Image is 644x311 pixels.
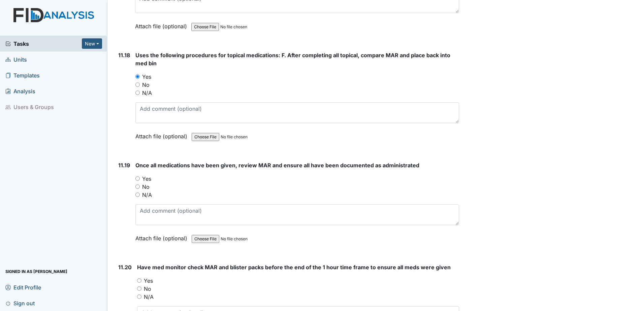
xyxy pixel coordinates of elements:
label: No [144,285,151,293]
label: No [142,81,150,89]
span: Edit Profile [5,282,41,292]
label: N/A [142,89,152,97]
input: N/A [135,193,140,197]
span: Units [5,54,27,65]
span: Once all medications have been given, review MAR and ensure all have been documented as administr... [135,162,419,169]
span: Have med monitor check MAR and blister packs before the end of the 1 hour time frame to ensure al... [137,264,451,271]
label: Attach file (optional) [135,129,190,140]
span: Templates [5,70,40,80]
input: Yes [137,278,141,283]
label: 11.19 [118,161,130,169]
label: N/A [142,191,152,199]
label: Attach file (optional) [135,19,190,30]
label: Yes [144,277,153,285]
label: Attach file (optional) [135,231,190,242]
button: New [82,38,102,49]
input: Yes [135,176,140,181]
a: Tasks [5,40,82,48]
input: N/A [137,295,141,299]
label: 11.20 [118,263,132,271]
label: 11.18 [118,51,130,59]
label: Yes [142,175,151,183]
input: No [135,82,140,87]
label: Yes [142,73,151,81]
input: Yes [135,74,140,79]
label: No [142,183,150,191]
input: No [137,286,141,291]
span: Sign out [5,298,35,308]
span: Analysis [5,86,35,96]
input: N/A [135,91,140,95]
input: No [135,184,140,189]
label: N/A [144,293,154,301]
span: Uses the following procedures for topical medications: F. After completing all topical, compare M... [135,52,450,67]
span: Signed in as [PERSON_NAME] [5,266,67,277]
